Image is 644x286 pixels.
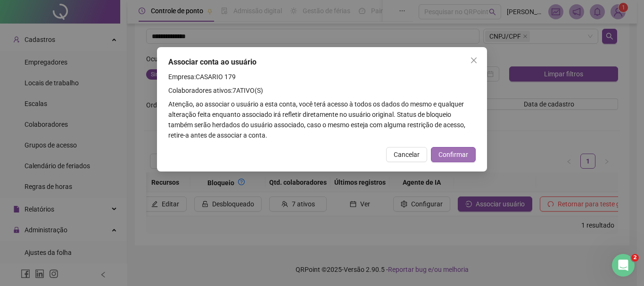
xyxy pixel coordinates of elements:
[631,254,639,261] span: 2
[438,149,468,160] span: Confirmar
[466,53,481,68] button: Close
[168,85,476,96] h4: Colaboradores ativos: 7 ATIVO(S)
[394,149,420,160] span: Cancelar
[470,57,478,64] span: close
[168,72,476,82] h4: Empresa: CASARIO 179
[431,147,476,162] button: Confirmar
[612,254,635,277] iframe: Intercom live chat
[386,147,427,162] button: Cancelar
[168,57,476,68] div: Associar conta ao usuário
[168,99,476,140] p: Atenção, ao associar o usuário a esta conta, você terá acesso à todos os dados do mesmo e qualque...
